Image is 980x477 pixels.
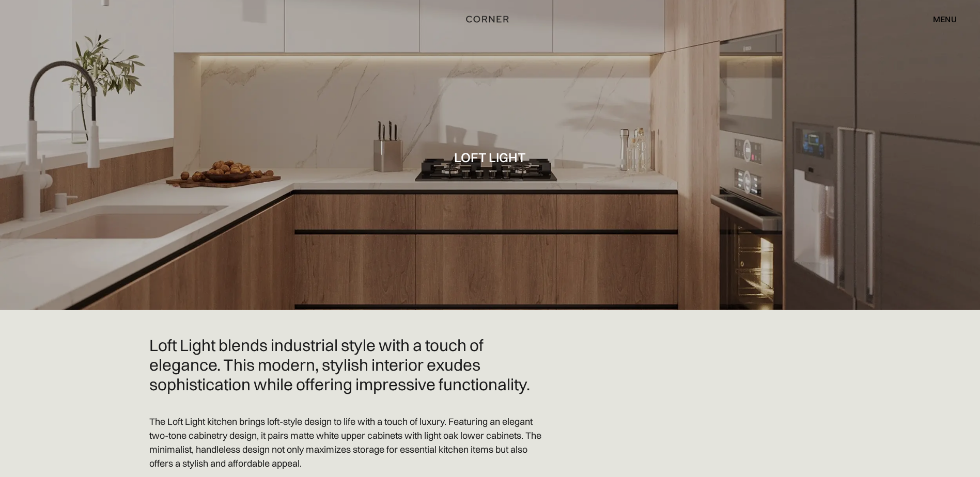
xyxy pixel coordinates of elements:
div: menu [933,15,957,23]
h1: Loft Light [454,150,526,164]
p: The Loft Light kitchen brings loft-style design to life with a touch of luxury. Featuring an eleg... [149,415,542,470]
a: home [454,12,526,26]
div: menu [923,10,957,28]
h2: Loft Light blends industrial style with a touch of elegance. This modern, stylish interior exudes... [149,336,542,394]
